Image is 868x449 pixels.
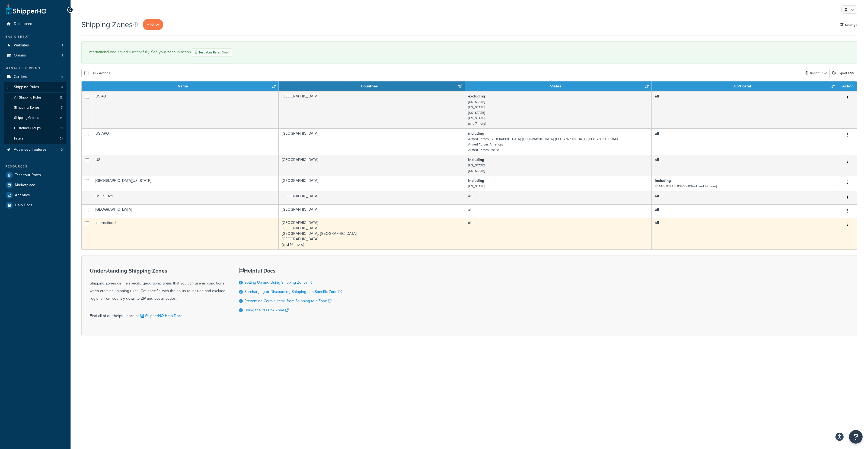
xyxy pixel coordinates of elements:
b: including [468,157,484,163]
a: Surcharging or Discounting Shipping to a Specific Zone [244,289,342,295]
th: Action [838,81,857,91]
b: all [655,131,659,136]
a: Test Your Rates [4,170,66,180]
th: Countries: activate to sort column ascending [279,81,465,91]
li: Shipping Rules [4,82,66,144]
span: Help Docs [15,203,33,208]
small: (and 7 more) [468,121,486,126]
td: US APO [92,128,279,155]
td: US 48 [92,91,279,128]
li: Shipping Zones [4,103,66,113]
a: + New [143,19,163,30]
span: Customer Groups [14,126,41,131]
td: [GEOGRAPHIC_DATA] [279,155,465,176]
div: Domain: [DOMAIN_NAME] [14,14,60,18]
span: Shipping Zones [14,105,39,110]
b: all [468,220,473,226]
td: US [92,155,279,176]
small: 83440, 83448, 83460, 83441 (and 91 more) [655,184,717,189]
span: 1 [62,43,63,48]
li: Websites [4,40,66,50]
a: Customer Groups 11 [4,123,66,133]
a: Dashboard [4,19,66,29]
span: + New [147,21,159,28]
img: tab_domain_overview_orange.svg [16,34,20,39]
small: [US_STATE] [468,105,485,110]
span: 11 [60,126,63,131]
th: Name: activate to sort column ascending [92,81,279,91]
span: Dashboard [14,22,32,26]
td: [GEOGRAPHIC_DATA] [279,176,465,191]
a: Export CSV [829,69,857,77]
a: Advanced Features 3 [4,145,66,155]
b: all [655,220,659,226]
li: Advanced Features [4,145,66,155]
span: Shipping Groups [14,116,39,120]
img: tab_keywords_by_traffic_grey.svg [55,34,59,39]
th: States: activate to sort column ascending [465,81,651,91]
td: [GEOGRAPHIC_DATA] [279,91,465,128]
a: Filters 21 [4,134,66,144]
span: Origins [14,53,26,58]
small: [US_STATE] [468,163,485,168]
span: All Shipping Rules [14,95,42,100]
b: including [468,131,484,136]
a: Carriers [4,72,66,82]
a: Origins 1 [4,50,66,61]
li: All Shipping Rules [4,93,66,103]
td: [GEOGRAPHIC_DATA] [92,204,279,218]
img: logo_orange.svg [9,9,13,13]
a: Setting Up and Using Shipping Zones [244,280,312,285]
div: Basic Setup [4,34,66,39]
span: Test Your Rates [15,173,41,178]
b: all [655,193,659,199]
a: Test Your Rates Now! [192,48,232,56]
div: Resources [4,164,66,169]
li: Shipping Groups [4,113,66,123]
div: International was saved successfully. See your zone in action [88,48,850,56]
a: Shipping Zones 7 [4,103,66,113]
h3: Helpful Docs [239,268,342,274]
b: all [468,193,473,199]
li: Filters [4,134,66,144]
b: all [655,93,659,99]
img: website_grey.svg [9,14,13,18]
small: Armed Forces [GEOGRAPHIC_DATA], [GEOGRAPHIC_DATA], [GEOGRAPHIC_DATA], [GEOGRAPHIC_DATA] [468,137,619,141]
b: excluding [468,93,485,99]
span: Shipping Rules [14,85,39,90]
a: Marketplace [4,180,66,190]
h1: Shipping Zones [81,19,133,30]
td: [GEOGRAPHIC_DATA][US_STATE] [92,176,279,191]
a: Preventing Certain Items from Shipping to a Zone [244,298,331,304]
td: [GEOGRAPHIC_DATA] [279,128,465,155]
span: 3 [61,147,63,152]
button: Bulk Actions [81,69,113,77]
small: [US_STATE] [468,110,485,115]
a: Settings [840,21,857,29]
small: Armed Forces Pacific [468,147,499,152]
small: [US_STATE] [468,99,485,104]
a: Help Docs [4,200,66,210]
b: including [468,178,484,184]
div: Keywords by Traffic [61,35,90,38]
span: Websites [14,43,29,48]
a: All Shipping Rules 13 [4,93,66,103]
a: ShipperHQ Help Docs [139,313,183,319]
a: × [848,48,850,53]
span: 21 [60,136,63,141]
b: all [655,207,659,212]
th: Zip/Postal: activate to sort column ascending [652,81,838,91]
div: Manage Shipping [4,66,66,71]
span: 14 [60,116,63,120]
small: Armed Forces Americas [468,142,503,147]
span: Marketplace [15,183,35,188]
div: Import CSV [802,69,829,77]
span: Analytics [15,193,30,198]
button: Open Resource Center [849,430,863,444]
span: 7 [61,105,63,110]
td: [GEOGRAPHIC_DATA] [279,204,465,218]
span: 13 [60,95,63,100]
